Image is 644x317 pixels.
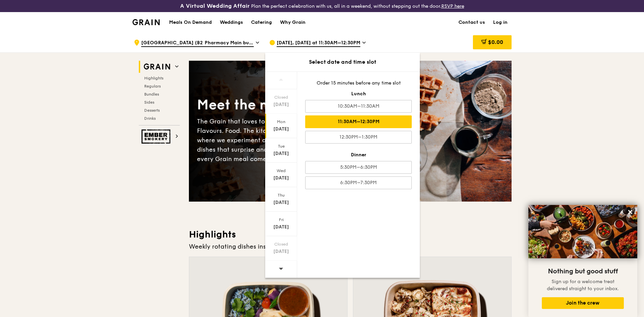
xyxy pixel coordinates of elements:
div: Tue [266,144,296,149]
div: Catering [251,12,272,33]
span: Drinks [144,116,156,121]
div: 5:30PM–6:30PM [305,161,412,174]
div: Why Grain [280,12,306,33]
div: [DATE] [266,224,296,230]
div: [DATE] [266,126,296,133]
a: Why Grain [276,12,310,33]
span: Bundles [144,92,159,97]
div: Select date and time slot [265,58,420,66]
div: Mon [266,119,296,124]
span: [DATE], [DATE] at 11:30AM–12:30PM [277,40,360,47]
h3: Highlights [189,228,512,241]
div: [DATE] [266,150,296,157]
a: RSVP here [441,3,464,9]
div: [DATE] [266,175,296,181]
span: Sides [144,100,154,105]
span: Desserts [144,108,160,113]
img: Grain web logo [142,61,172,73]
button: Join the crew [542,297,624,309]
div: Fri [266,217,296,222]
div: Dinner [305,152,412,158]
h3: A Virtual Wedding Affair [180,3,250,9]
a: Catering [247,12,276,33]
span: $0.00 [488,39,503,45]
span: Highlights [144,76,163,81]
div: Weekly rotating dishes inspired by flavours from around the world. [189,242,512,251]
h1: Meals On Demand [169,19,212,26]
a: Log in [489,12,512,33]
img: DSC07876-Edit02-Large.jpeg [528,205,637,258]
div: Plan the perfect celebration with us, all in a weekend, without stepping out the door. [128,3,516,9]
div: [DATE] [266,199,296,206]
button: Close [625,207,636,217]
div: Meet the new Grain [197,96,350,114]
img: Ember Smokery web logo [142,129,172,144]
span: Sign up for a welcome treat delivered straight to your inbox. [547,279,619,292]
div: 11:30AM–12:30PM [305,115,412,128]
a: Weddings [216,12,247,33]
span: [GEOGRAPHIC_DATA] (B2 Pharmacy Main building) [141,40,254,47]
div: [DATE] [266,248,296,255]
div: 10:30AM–11:30AM [305,100,412,113]
div: The Grain that loves to play. With ingredients. Flavours. Food. The kitchen is our happy place, w... [197,117,350,164]
span: Regulars [144,84,161,89]
div: 6:30PM–7:30PM [305,176,412,189]
div: Thu [266,193,296,198]
div: Closed [266,95,296,100]
a: GrainGrain [132,12,160,32]
div: Order 15 minutes before any time slot [305,80,412,87]
div: Lunch [305,91,412,97]
div: 12:30PM–1:30PM [305,131,412,144]
div: [DATE] [266,101,296,108]
span: Nothing but good stuff [548,267,618,275]
img: Grain [132,19,160,25]
div: Wed [266,168,296,173]
a: Contact us [454,12,489,33]
div: Weddings [220,12,243,33]
div: Closed [266,242,296,247]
